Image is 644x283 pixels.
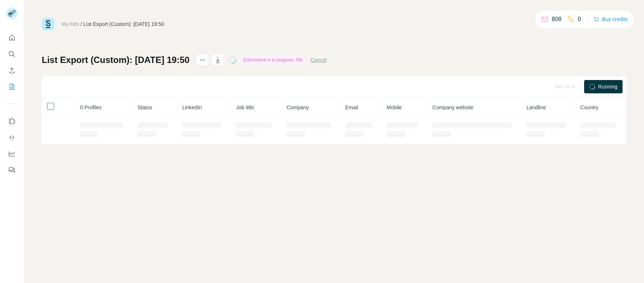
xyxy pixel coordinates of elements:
[287,104,309,110] span: Company
[6,131,18,144] button: Use Surfe API
[236,104,254,110] span: Job title
[311,56,327,64] button: Cancel
[6,31,18,44] button: Quick start
[6,114,18,128] button: Use Surfe on LinkedIn
[62,21,79,27] a: My lists
[598,83,617,90] span: Running
[6,64,18,77] button: Enrich CSV
[578,15,581,24] p: 0
[42,54,190,66] h1: List Export (Custom): [DATE] 19:50
[80,104,101,110] span: 0 Profiles
[593,14,628,24] button: Buy credits
[84,20,164,28] div: List Export (Custom): [DATE] 19:50
[138,104,152,110] span: Status
[345,104,358,110] span: Email
[526,104,546,110] span: Landline
[387,104,402,110] span: Mobile
[42,18,54,30] img: Surfe Logo
[580,104,599,110] span: Country
[6,80,18,93] button: My lists
[552,15,562,24] p: 808
[6,163,18,177] button: Feedback
[6,147,18,160] button: Dashboard
[196,54,208,66] button: actions
[433,104,474,110] span: Company website
[6,47,18,61] button: Search
[182,104,202,110] span: LinkedIn
[241,56,305,64] div: Enrichment is in progress: 0%
[81,20,82,28] li: /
